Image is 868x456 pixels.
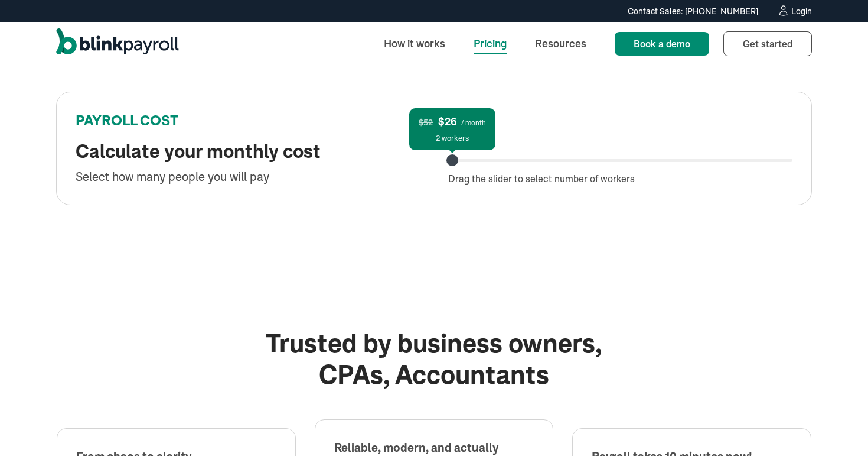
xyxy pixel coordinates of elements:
div: Contact Sales: [PHONE_NUMBER] [628,5,758,18]
a: Get started [723,31,812,56]
span: $52 [419,117,433,128]
div: Select how many people you will pay [76,168,420,186]
div: 2 workers [436,132,469,144]
h2: Calculate your monthly cost [76,141,420,163]
a: Resources [526,31,596,56]
a: home [56,28,179,59]
iframe: Chat Widget [665,328,868,456]
a: How it works [374,31,455,56]
span: / month [461,118,486,127]
div: Login [791,7,812,15]
div: PAYROLL COST [76,111,420,131]
span: Get started [743,38,792,50]
div: Drag the slider to select number of workers [448,172,792,186]
a: Book a demo [615,32,709,56]
span: $26 [438,116,457,128]
a: Login [777,5,812,18]
span: Book a demo [634,38,690,50]
a: Pricing [464,31,516,56]
h2: Trusted by business owners, CPAs, Accountants [236,328,632,391]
